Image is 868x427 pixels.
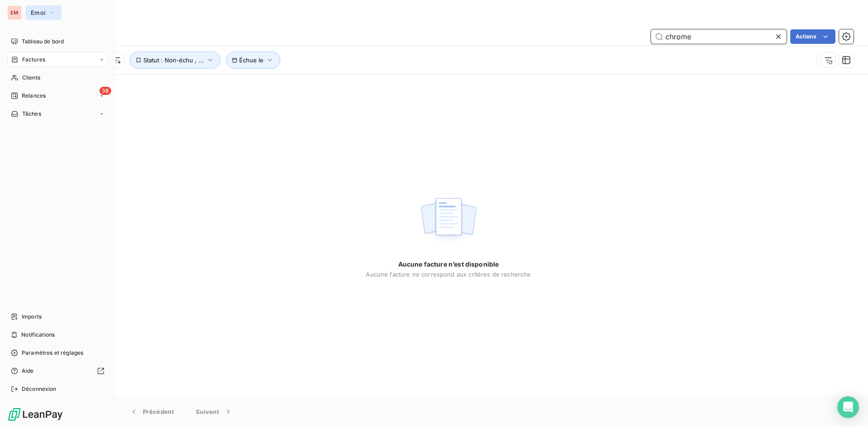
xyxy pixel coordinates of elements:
span: Imports [22,313,42,321]
span: 38 [99,87,111,95]
span: Clients [22,74,40,82]
a: Clients [7,70,108,85]
button: Actions [790,29,835,44]
a: Aide [7,364,108,378]
a: Tâches [7,107,108,121]
span: Tableau de bord [22,38,64,46]
span: Notifications [21,331,55,339]
span: Paramètres et réglages [22,349,83,357]
button: Statut : Non-échu , ... [130,52,221,69]
a: Paramètres et réglages [7,346,108,360]
img: empty state [420,193,477,249]
span: Tâches [22,110,41,118]
button: Échue le [226,52,280,69]
span: Aucune facture ne correspond aux critères de recherche [366,271,531,278]
span: Déconnexion [22,385,57,393]
input: Rechercher [651,29,787,44]
a: Imports [7,310,108,324]
a: Tableau de bord [7,34,108,49]
span: Relances [22,92,46,100]
a: Factures [7,52,108,67]
button: Précédent [118,402,185,421]
div: Open Intercom Messenger [837,396,859,418]
span: Factures [22,56,45,64]
span: Échue le [239,56,264,64]
span: Statut : Non-échu , ... [143,56,204,64]
span: Aide [22,367,34,375]
img: Logo LeanPay [7,407,63,422]
button: Suivant [185,402,244,421]
span: Aucune facture n’est disponible [398,260,499,269]
a: 38Relances [7,89,108,103]
div: EM [7,5,22,20]
span: Emoi [31,9,45,16]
